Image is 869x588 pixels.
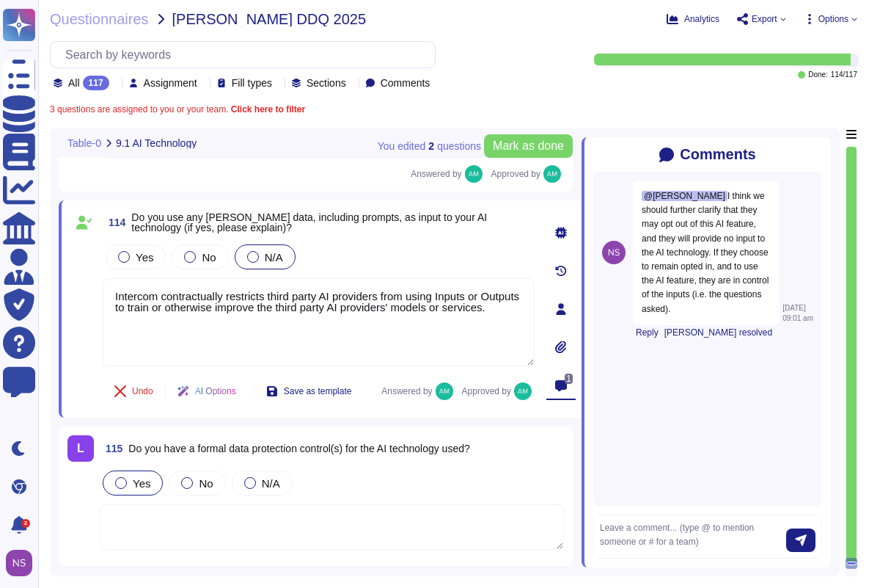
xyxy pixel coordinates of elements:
button: Save as template [254,377,364,406]
span: Comments [381,78,430,88]
img: user [543,165,561,183]
b: Click here to filter [228,104,305,115]
span: Answered by [411,170,461,178]
span: Yes [133,477,150,490]
span: Save as template [284,387,352,396]
span: Approved by [491,170,540,178]
span: 114 / 117 [831,71,857,79]
img: user [514,382,532,400]
span: Do you use any [PERSON_NAME] data, including prompts, as input to your AI technology (if yes, ple... [131,211,487,233]
span: Comments [680,146,755,163]
span: Table-0 [67,138,101,148]
span: Undo [132,387,153,396]
span: 3 questions are assigned to you or your team. [50,105,305,114]
button: Mark as done [484,134,573,158]
span: All [68,78,80,88]
span: N/A [265,251,283,264]
span: Yes [136,251,153,264]
span: I think we should further clarify that they may opt out of this AI feature, and they will provide... [642,191,771,314]
span: Sections [307,78,346,88]
img: user [465,165,483,183]
span: No [199,477,213,490]
textarea: Intercom contractually restricts third party AI providers from using Inputs or Outputs to train o... [103,278,535,366]
span: Approved by [462,387,511,396]
button: Analytics [667,13,719,25]
span: Done: [808,71,828,79]
span: No [202,251,216,264]
span: Questionnaires [50,12,149,26]
img: user [436,382,453,400]
span: Mark as done [493,140,564,152]
span: 114 [103,217,125,228]
span: 9.1 AI Technology [116,138,197,148]
button: Reply [636,328,659,337]
span: Options [818,15,848,23]
span: 09:01 am [782,315,813,322]
span: Export [752,15,777,23]
input: Search by keywords [58,42,435,68]
span: AI Options [195,387,236,396]
span: Analytics [684,15,719,23]
div: 2 [21,519,30,528]
span: You edited question s [378,141,481,151]
span: Do you have a formal data protection control(s) for the AI technology used? [128,443,469,454]
span: Fill types [232,78,272,88]
button: [PERSON_NAME] resolved [664,328,772,337]
span: Assignment [144,78,197,88]
span: N/A [262,477,280,490]
button: user [3,547,43,579]
b: 2 [428,141,434,151]
span: @[PERSON_NAME] [642,191,727,201]
span: 1 [565,374,573,384]
img: user [602,241,626,264]
div: L [67,435,94,462]
span: [DATE] [782,305,805,312]
span: [PERSON_NAME] DDQ 2025 [172,12,367,26]
div: 117 [83,76,109,90]
button: Undo [103,377,165,406]
span: Answered by [381,387,432,396]
img: user [6,550,32,576]
span: 115 [100,443,122,454]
